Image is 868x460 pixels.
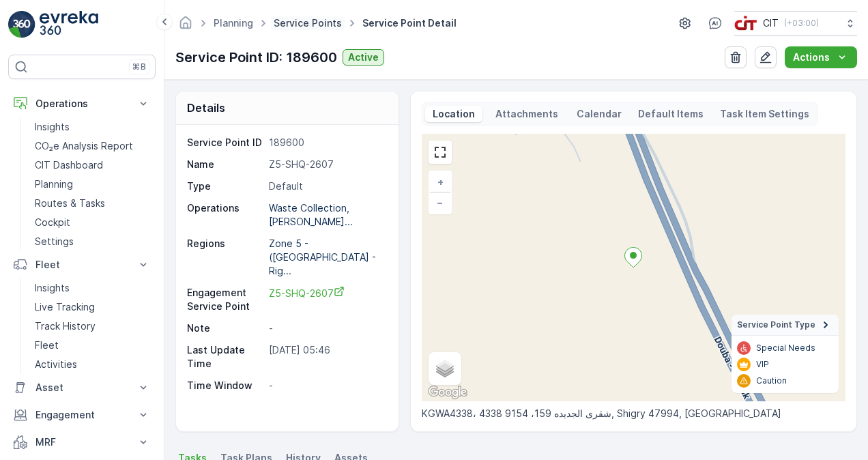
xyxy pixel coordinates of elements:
span: Service Point Type [737,319,815,330]
p: Service Point ID: 189600 [175,47,337,68]
p: ⌘B [132,61,146,72]
button: Actions [785,46,857,68]
a: Layers [430,354,460,384]
p: 189600 [269,136,384,149]
a: View Fullscreen [430,142,450,162]
a: Zoom In [430,172,450,192]
p: Special Needs [756,343,815,354]
a: Planning [214,17,253,29]
button: Fleet [8,251,156,278]
button: Asset [8,374,156,401]
a: CO₂e Analysis Report [29,136,156,156]
p: Engagement [35,408,128,422]
p: Last Update Time [187,343,263,371]
p: Insights [35,281,70,295]
p: Insights [35,120,70,134]
a: Cockpit [29,213,156,232]
button: Active [343,49,384,66]
p: Planning [35,177,73,191]
span: Z5-SHQ-2607 [269,287,345,299]
p: [DATE] 05:46 [269,343,384,371]
p: Z5-SHQ-2607 [269,158,384,171]
p: Details [187,100,225,116]
p: Waste Collection, [PERSON_NAME]... [269,202,353,227]
p: Type [187,179,263,193]
p: Caution [756,375,787,386]
p: Asset [35,381,128,394]
p: Location [431,107,477,121]
p: Operations [187,201,263,229]
p: Engagement Service Point [187,286,263,313]
a: Live Tracking [29,298,156,317]
p: Regions [187,237,263,278]
button: Operations [8,90,156,117]
p: - [269,379,384,392]
img: Google [425,384,470,401]
span: + [437,176,444,188]
a: Z5-SHQ-2607 [269,286,384,313]
p: Track History [35,319,96,333]
p: Fleet [35,258,128,272]
p: Live Tracking [35,300,95,314]
p: Active [348,51,379,64]
p: KGWA4338، 4338 شقرى الجديده 159، 9154, Shigry 47994, [GEOGRAPHIC_DATA] [422,407,845,420]
button: MRF [8,429,156,456]
a: Fleet [29,336,156,355]
p: CIT [763,16,779,30]
p: Task Item Settings [720,107,809,121]
p: Zone 5 - ([GEOGRAPHIC_DATA] - Rig... [269,238,379,276]
a: Insights [29,278,156,298]
a: Insights [29,117,156,136]
a: Track History [29,317,156,336]
p: Actions [793,51,830,64]
p: Default Items [638,107,704,121]
button: CIT(+03:00) [734,11,857,35]
p: Default [269,179,384,193]
a: Routes & Tasks [29,194,156,213]
button: Engagement [8,401,156,429]
a: Settings [29,232,156,251]
p: Cockpit [35,216,70,229]
img: cit-logo_pOk6rL0.png [734,16,757,31]
p: Fleet [35,339,59,352]
a: Open this area in Google Maps (opens a new window) [425,384,470,401]
p: ( +03:00 ) [784,18,819,29]
img: logo [8,11,35,38]
a: Homepage [178,20,193,32]
a: Service Points [274,17,342,29]
p: Routes & Tasks [35,197,105,210]
a: Zoom Out [430,192,450,213]
a: CIT Dashboard [29,156,156,175]
a: Planning [29,175,156,194]
p: Attachments [493,107,560,121]
p: VIP [756,359,769,370]
p: - [269,321,384,335]
summary: Service Point Type [732,315,839,336]
p: Operations [35,97,128,111]
img: logo_light-DOdMpM7g.png [40,11,98,38]
p: Settings [35,235,74,248]
p: Time Window [187,379,263,392]
span: − [437,197,444,208]
p: CO₂e Analysis Report [35,139,133,153]
p: Calendar [577,107,622,121]
span: Service Point Detail [360,16,459,30]
p: Activities [35,358,77,371]
p: Service Point ID [187,136,263,149]
p: MRF [35,435,128,449]
p: Name [187,158,263,171]
a: Activities [29,355,156,374]
p: Note [187,321,263,335]
p: CIT Dashboard [35,158,103,172]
